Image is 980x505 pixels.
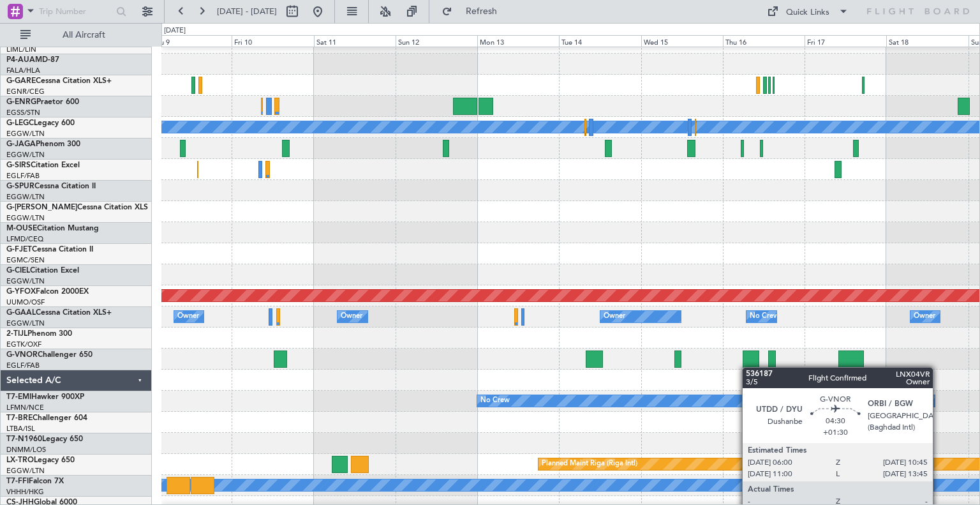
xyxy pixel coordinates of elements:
a: G-YFOXFalcon 2000EX [6,288,89,296]
a: G-SIRSCitation Excel [6,162,80,169]
div: No Crew [750,307,779,326]
div: Owner [341,307,362,326]
a: EGLF/FAB [6,361,40,370]
a: G-LEGCLegacy 600 [6,119,75,127]
a: LIML/LIN [6,45,36,54]
span: G-GAAL [6,309,36,317]
div: Owner [604,307,625,326]
span: M-OUSE [6,225,37,232]
span: G-LEGC [6,119,34,127]
button: Refresh [436,1,512,22]
a: LFMD/CEQ [6,234,43,244]
span: G-FJET [6,246,32,253]
a: EGNR/CEG [6,87,45,96]
a: LFMN/NCE [6,403,44,412]
button: All Aircraft [14,25,138,45]
div: Sat 18 [886,35,968,47]
a: G-GARECessna Citation XLS+ [6,77,112,85]
div: [DATE] [164,26,186,36]
a: G-SPURCessna Citation II [6,183,96,190]
a: G-JAGAPhenom 300 [6,140,80,148]
a: EGGW/LTN [6,213,45,223]
div: Wed 15 [641,35,723,47]
a: LX-TROLegacy 650 [6,456,75,464]
a: FALA/HLA [6,66,40,75]
a: EGGW/LTN [6,319,45,328]
span: T7-BRE [6,414,33,422]
div: Fri 10 [232,35,313,47]
div: Tue 14 [559,35,641,47]
a: M-OUSECitation Mustang [6,225,99,232]
div: No Crew [480,391,510,411]
span: P4-AUA [6,56,35,64]
a: EGGW/LTN [6,466,45,476]
span: G-SIRS [6,162,31,169]
span: G-VNOR [6,351,38,359]
button: Quick Links [761,1,855,22]
div: Quick Links [786,6,829,19]
span: G-YFOX [6,288,36,296]
div: Sun 12 [396,35,477,47]
a: G-GAALCessna Citation XLS+ [6,309,112,317]
span: G-GARE [6,77,36,85]
a: T7-N1960Legacy 650 [6,435,83,443]
a: EGSS/STN [6,108,40,117]
a: G-CIELCitation Excel [6,267,79,275]
input: Trip Number [39,2,112,21]
a: G-ENRGPraetor 600 [6,98,79,106]
a: 2-TIJLPhenom 300 [6,330,72,338]
a: LTBA/ISL [6,424,35,433]
span: G-[PERSON_NAME] [6,204,77,211]
span: All Aircraft [33,31,135,40]
a: G-FJETCessna Citation II [6,246,93,253]
div: Planned Maint Riga (Riga Intl) [542,455,637,474]
a: T7-BREChallenger 604 [6,414,87,422]
div: Fri 17 [805,35,886,47]
a: T7-EMIHawker 900XP [6,393,84,401]
a: G-[PERSON_NAME]Cessna Citation XLS [6,204,148,211]
span: G-SPUR [6,183,34,190]
span: G-CIEL [6,267,30,275]
span: T7-EMI [6,393,31,401]
div: Owner [914,307,935,326]
div: Thu 9 [150,35,232,47]
span: G-JAGA [6,140,36,148]
a: DNMM/LOS [6,445,46,455]
a: G-VNORChallenger 650 [6,351,93,359]
div: Mon 13 [477,35,559,47]
a: P4-AUAMD-87 [6,56,59,64]
a: EGGW/LTN [6,192,45,202]
div: Thu 16 [723,35,805,47]
a: VHHH/HKG [6,487,44,497]
span: G-ENRG [6,98,36,106]
a: T7-FFIFalcon 7X [6,478,64,485]
span: T7-N1960 [6,435,42,443]
div: Sat 11 [314,35,396,47]
div: Owner [177,307,199,326]
a: EGMC/SEN [6,255,45,265]
a: EGGW/LTN [6,276,45,286]
a: EGGW/LTN [6,150,45,160]
span: [DATE] - [DATE] [217,6,277,17]
span: Refresh [455,7,509,16]
a: EGTK/OXF [6,340,41,349]
a: EGLF/FAB [6,171,40,181]
span: LX-TRO [6,456,34,464]
a: UUMO/OSF [6,298,45,307]
span: T7-FFI [6,478,29,485]
span: 2-TIJL [6,330,27,338]
a: EGGW/LTN [6,129,45,139]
